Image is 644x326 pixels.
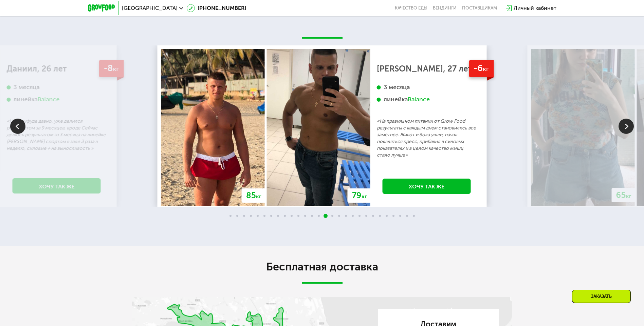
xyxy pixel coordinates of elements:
a: Хочу так же [13,178,101,193]
div: 3 месяца [7,83,107,91]
div: 79 [348,188,371,203]
div: Заказать [572,290,631,303]
div: [PERSON_NAME], 27 лет [377,65,477,72]
div: 65 [612,188,636,202]
img: Slide right [619,119,634,134]
a: Вендинги [433,5,457,11]
span: кг [362,193,367,200]
p: «На правильном питании от Grow Food результаты с каждым днем становились все заметнее. Живот и бо... [377,118,477,159]
div: 3 месяца [377,83,477,91]
span: кг [256,193,261,200]
span: кг [113,65,119,73]
img: Slide left [10,119,25,134]
span: [GEOGRAPHIC_DATA] [122,5,178,11]
div: Balance [38,96,60,103]
div: Личный кабинет [514,4,556,12]
span: кг [483,65,489,73]
div: -6 [469,60,494,77]
div: -8 [99,60,124,77]
a: [PHONE_NUMBER] [187,4,246,12]
div: поставщикам [462,5,497,11]
a: Качество еды [395,5,427,11]
div: Даниил, 26 лет [7,65,107,72]
a: Хочу так же [383,179,471,194]
h2: Бесплатная доставка [132,260,512,273]
div: 85 [242,188,266,203]
div: линейка [7,96,107,103]
div: Balance [408,96,430,103]
span: кг [626,193,631,199]
div: линейка [377,96,477,103]
p: «На Гроуфуде давно, уже делился результатом за 9 месяцев, вроде Сейчас делюсь результатом за 3 ме... [7,118,107,152]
